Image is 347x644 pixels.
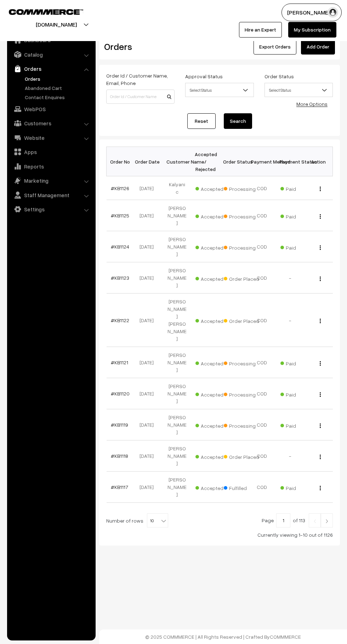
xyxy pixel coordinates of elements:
[9,189,93,201] a: Staff Management
[147,514,168,528] span: 10
[135,176,163,200] td: [DATE]
[320,423,321,428] img: Menu
[262,517,274,523] span: Page
[9,160,93,173] a: Reports
[163,176,191,200] td: Kalyani c
[224,273,259,283] span: Order Placed
[135,378,163,409] td: [DATE]
[320,277,321,281] img: Menu
[276,147,305,176] th: Payment Status
[239,22,282,38] a: Hire an Expert
[320,361,321,366] img: Menu
[187,113,216,129] a: Reset
[248,231,276,262] td: COD
[135,472,163,503] td: [DATE]
[324,519,330,523] img: Right
[224,315,259,325] span: Order Placed
[280,242,316,251] span: Paid
[293,517,305,523] span: of 113
[224,483,259,492] span: Fulfilled
[135,347,163,378] td: [DATE]
[135,262,163,293] td: [DATE]
[280,183,316,193] span: Paid
[111,484,128,490] a: #KB1117
[195,315,231,325] span: Accepted
[320,319,321,323] img: Menu
[195,451,231,461] span: Accepted
[248,176,276,200] td: COD
[276,440,305,472] td: -
[111,185,129,191] a: #KB1126
[301,39,335,55] a: Add Order
[111,212,129,218] a: #KB1125
[23,84,93,92] a: Abandoned Cart
[191,147,220,176] th: Accepted / Rejected
[248,378,276,409] td: COD
[312,519,318,523] img: Left
[265,84,332,96] span: Select Status
[320,392,321,397] img: Menu
[195,358,231,367] span: Accepted
[9,62,93,75] a: Orders
[9,146,93,158] a: Apps
[9,48,93,61] a: Catalog
[163,409,191,440] td: [PERSON_NAME]
[9,174,93,187] a: Marketing
[111,275,129,281] a: #KB1123
[111,422,128,428] a: #KB1119
[195,242,231,251] span: Accepted
[224,358,259,367] span: Processing
[270,634,301,640] a: COMMMERCE
[195,211,231,220] span: Accepted
[248,347,276,378] td: COD
[163,472,191,503] td: [PERSON_NAME]
[296,101,328,107] a: More Options
[224,113,252,129] button: Search
[111,317,129,323] a: #KB1122
[288,22,336,38] a: My Subscription
[99,629,347,644] footer: © 2025 COMMMERCE | All Rights Reserved | Crafted By
[163,378,191,409] td: [PERSON_NAME]
[111,391,130,397] a: #KB1120
[23,93,93,101] a: Contact Enquires
[185,73,223,80] label: Approval Status
[195,273,231,283] span: Accepted
[264,83,333,97] span: Select Status
[224,420,259,429] span: Processing
[248,472,276,503] td: COD
[220,147,248,176] th: Order Status
[135,440,163,472] td: [DATE]
[320,455,321,459] img: Menu
[186,84,253,96] span: Select Status
[163,347,191,378] td: [PERSON_NAME]
[107,147,135,176] th: Order No
[147,513,168,528] span: 10
[111,244,129,250] a: #KB1124
[163,231,191,262] td: [PERSON_NAME]
[254,39,296,55] button: Export Orders
[9,103,93,115] a: WebPOS
[9,9,83,15] img: COMMMERCE
[248,200,276,231] td: COD
[281,4,342,21] button: [PERSON_NAME]…
[163,147,191,176] th: Customer Name
[280,420,316,429] span: Paid
[276,293,305,347] td: -
[135,147,163,176] th: Order Date
[9,117,93,130] a: Customers
[276,262,305,293] td: -
[104,41,174,52] h2: Orders
[280,483,316,492] span: Paid
[163,440,191,472] td: [PERSON_NAME]
[264,73,294,80] label: Order Status
[305,147,333,176] th: Action
[280,211,316,220] span: Paid
[224,183,259,193] span: Processing
[280,389,316,398] span: Paid
[135,200,163,231] td: [DATE]
[248,147,276,176] th: Payment Method
[163,293,191,347] td: [PERSON_NAME] [PERSON_NAME]
[195,183,231,193] span: Accepted
[320,486,321,490] img: Menu
[163,262,191,293] td: [PERSON_NAME]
